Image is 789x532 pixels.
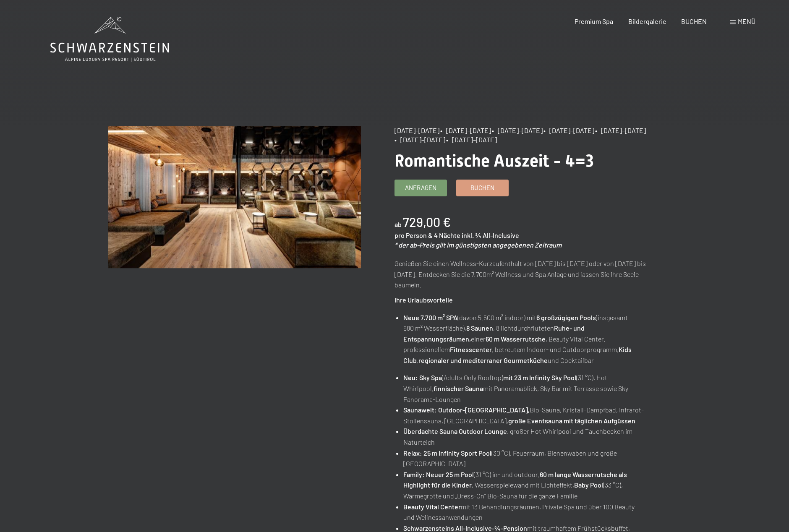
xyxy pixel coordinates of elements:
strong: Kids Club [403,345,632,364]
span: 4 Nächte [434,231,460,239]
a: BUCHEN [681,17,707,25]
li: (30 °C), Feuerraum, Bienenwaben und große [GEOGRAPHIC_DATA] [403,448,648,469]
li: , großer Hot Whirlpool und Tauchbecken im Naturteich [403,426,648,447]
strong: Neue 7.700 m² SPA [403,313,457,321]
strong: mit 23 m Infinity Sky Pool [503,373,576,381]
strong: Ruhe- und Entspannungsräumen, [403,324,585,343]
strong: Relax: 25 m Infinity Sport Pool [403,449,491,457]
a: Anfragen [395,180,447,196]
strong: Beauty Vital Center [403,503,461,511]
span: • [DATE]–[DATE] [492,126,543,134]
strong: Schwarzensteins All-Inclusive-¾-Pension [403,524,527,532]
p: Genießen Sie einen Wellness-Kurzaufenthalt von [DATE] bis [DATE] oder von [DATE] bis [DATE]. Entd... [394,258,648,290]
strong: 60 m Wasserrutsche [486,335,546,343]
span: ab [394,220,402,228]
span: pro Person & [394,231,433,239]
span: Buchen [470,183,494,192]
a: Bildergalerie [628,17,666,25]
span: [DATE]–[DATE] [394,126,439,134]
li: Bio-Sauna, Kristall-Dampfbad, Infrarot-Stollensauna, [GEOGRAPHIC_DATA], [403,404,648,426]
a: Buchen [457,180,508,196]
span: • [DATE]–[DATE] [595,126,646,134]
li: mit 13 Behandlungsräumen, Private Spa und über 100 Beauty- und Wellnessanwendungen [403,501,648,523]
b: 729,00 € [403,214,451,229]
strong: regionaler und mediterraner Gourmetküche [418,356,548,364]
strong: 8 Saunen [466,324,493,332]
span: • [DATE]–[DATE] [394,136,445,143]
span: • [DATE]–[DATE] [446,136,497,143]
strong: Baby Pool [574,481,603,489]
span: Romantische Auszeit - 4=3 [394,151,594,171]
strong: finnischer Sauna [434,384,483,392]
span: inkl. ¾ All-Inclusive [462,231,519,239]
a: Premium Spa [575,17,613,25]
span: • [DATE]–[DATE] [440,126,491,134]
span: • [DATE]–[DATE] [543,126,594,134]
strong: 6 großzügigen Pools [536,313,596,321]
strong: Family: Neuer 25 m Pool [403,470,474,478]
strong: Neu: Sky Spa [403,373,442,381]
em: * der ab-Preis gilt im günstigsten angegebenen Zeitraum [394,241,562,249]
strong: große Eventsauna mit täglichen Aufgüssen [508,417,635,425]
strong: Ihre Urlaubsvorteile [394,296,453,304]
li: (davon 5.500 m² indoor) mit (insgesamt 680 m² Wasserfläche), , 8 lichtdurchfluteten einer , Beaut... [403,312,648,366]
li: (Adults Only Rooftop) (31 °C), Hot Whirlpool, mit Panoramablick, Sky Bar mit Terrasse sowie Sky P... [403,372,648,404]
span: Menü [738,17,755,25]
span: Anfragen [405,183,436,192]
img: Romantische Auszeit - 4=3 [108,126,361,268]
strong: Fitnesscenter [450,345,492,353]
strong: Saunawelt: Outdoor-[GEOGRAPHIC_DATA], [403,406,530,414]
strong: Überdachte Sauna Outdoor Lounge [403,427,507,435]
li: (31 °C) in- und outdoor, , Wasserspielewand mit Lichteffekt, (33 °C), Wärmegrotte und „Dress-On“ ... [403,469,648,501]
